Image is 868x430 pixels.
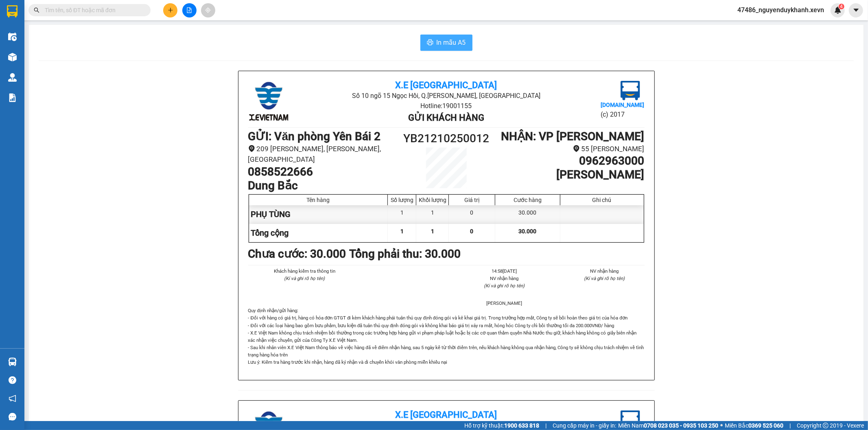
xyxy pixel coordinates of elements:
span: Miền Nam [618,421,718,430]
span: ⚪️ [720,424,723,427]
div: Ghi chú [562,197,642,203]
span: 1 [431,228,434,235]
b: Chưa cước : 30.000 [248,247,346,261]
h1: 0858522666 [248,165,397,179]
span: | [545,421,547,430]
div: 0 [449,205,495,224]
span: Miền Bắc [725,421,783,430]
span: 47486_nguyenduykhanh.xevn [731,5,831,15]
p: - Đối với hàng có giá trị, hàng có hóa đơn GTGT đi kèm khách hàng phải tuân thủ quy định đóng gói... [248,314,645,365]
div: 30.000 [495,205,560,224]
button: plus [163,3,177,17]
div: Tên hàng [251,197,386,203]
li: 55 [PERSON_NAME] [496,143,644,154]
li: [PERSON_NAME] [464,300,545,307]
img: logo.jpg [621,410,640,430]
li: NV nhận hàng [464,275,545,282]
div: Cước hàng [497,197,558,203]
h1: [PERSON_NAME] [496,168,644,182]
button: aim [201,3,215,17]
div: PHỤ TÙNG [249,205,388,224]
span: | [789,421,791,430]
i: (Kí và ghi rõ họ tên) [484,283,525,289]
input: Tìm tên, số ĐT hoặc mã đơn [45,6,141,15]
span: environment [573,145,580,152]
li: (c) 2017 [601,109,644,119]
img: warehouse-icon [8,33,17,41]
span: question-circle [9,376,16,384]
h1: YB21210250012 [397,130,496,148]
span: printer [427,39,433,47]
img: logo.jpg [10,10,51,51]
li: Hotline: 19001155 [76,30,340,40]
strong: 0369 525 060 [748,422,783,429]
span: environment [248,145,255,152]
span: 30.000 [518,228,536,235]
b: NHẬN : VP [PERSON_NAME] [501,130,645,143]
b: Gửi khách hàng [408,113,484,123]
i: (Kí và ghi rõ họ tên) [584,276,625,281]
span: search [34,7,39,13]
strong: 1900 633 818 [504,422,539,429]
img: warehouse-icon [8,73,17,82]
li: Khách hàng kiểm tra thông tin [265,267,345,275]
img: warehouse-icon [8,358,17,366]
sup: 4 [839,4,844,9]
span: In mẫu A5 [437,37,466,48]
div: Khối lượng [418,197,446,203]
button: caret-down [849,3,863,17]
h1: Dung Bắc [248,179,397,193]
img: solution-icon [8,93,17,102]
li: 14:58[DATE] [464,267,545,275]
li: Số 10 ngõ 15 Ngọc Hồi, Q.[PERSON_NAME], [GEOGRAPHIC_DATA] [314,91,578,101]
span: aim [205,7,211,13]
span: plus [168,7,173,13]
span: file-add [186,7,192,13]
span: notification [9,395,16,402]
li: Số 10 ngõ 15 Ngọc Hồi, Q.[PERSON_NAME], [GEOGRAPHIC_DATA] [76,20,340,30]
h1: 0962963000 [496,154,644,168]
div: 1 [388,205,416,224]
b: GỬI : Văn phòng Yên Bái 2 [248,130,381,143]
b: GỬI : Văn phòng Yên Bái 2 [10,59,143,72]
img: logo.jpg [248,81,289,122]
b: Tổng phải thu: 30.000 [350,247,461,261]
strong: 0708 023 035 - 0935 103 250 [644,422,718,429]
span: Hỗ trợ kỹ thuật: [464,421,539,430]
b: [DOMAIN_NAME] [601,102,644,108]
span: copyright [823,423,829,428]
span: Tổng cộng [251,228,289,238]
div: Quy định nhận/gửi hàng : [248,307,645,366]
li: 209 [PERSON_NAME], [PERSON_NAME], [GEOGRAPHIC_DATA] [248,143,397,165]
i: (Kí và ghi rõ họ tên) [284,276,325,281]
b: X.E [GEOGRAPHIC_DATA] [395,410,497,420]
span: Cung cấp máy in - giấy in: [553,421,616,430]
div: Giá trị [451,197,493,203]
span: caret-down [853,7,860,14]
button: file-add [182,3,197,17]
div: Số lượng [390,197,414,203]
span: 1 [400,228,404,235]
img: icon-new-feature [834,7,842,14]
img: warehouse-icon [8,53,17,61]
div: 1 [416,205,449,224]
span: message [9,413,16,421]
span: 4 [840,4,843,9]
b: X.E [GEOGRAPHIC_DATA] [395,80,497,90]
button: printerIn mẫu A5 [420,35,472,51]
img: logo-vxr [7,5,17,17]
li: Hotline: 19001155 [314,101,578,111]
span: 0 [470,228,474,235]
img: logo.jpg [621,81,640,100]
li: NV nhận hàng [564,267,645,275]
